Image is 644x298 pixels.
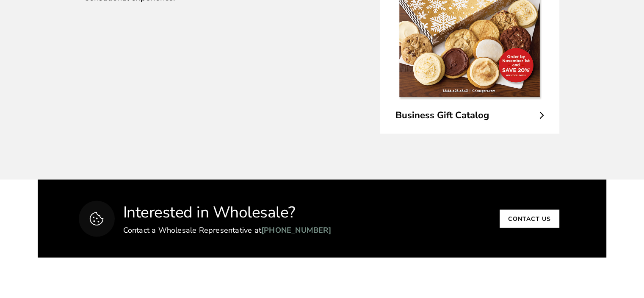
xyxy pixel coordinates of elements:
[261,226,331,235] a: [PHONE_NUMBER]
[88,210,105,228] img: Interested in Wholesale
[395,109,544,122] span: Business Gift Catalog
[500,210,559,228] a: Contact us
[123,226,331,235] p: Contact a Wholesale Representative at
[123,203,331,222] h2: Interested in Wholesale?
